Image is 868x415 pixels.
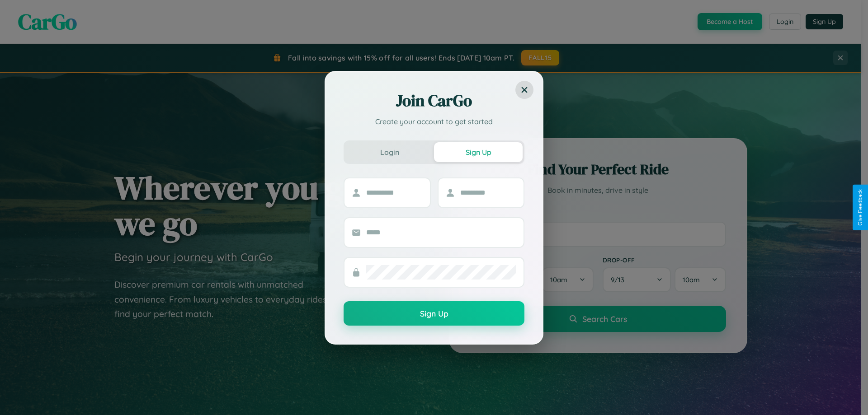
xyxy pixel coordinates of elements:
button: Sign Up [344,301,524,326]
button: Login [345,142,434,162]
button: Sign Up [434,142,523,162]
h2: Join CarGo [344,90,524,112]
p: Create your account to get started [344,116,524,127]
div: Give Feedback [857,189,863,226]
